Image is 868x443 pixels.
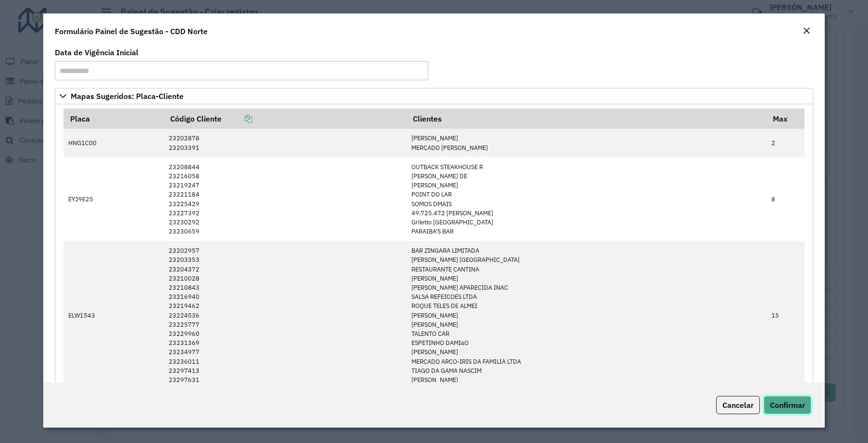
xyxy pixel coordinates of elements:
td: ELW1543 [63,241,164,390]
td: EYJ9E25 [63,157,164,241]
th: Max [766,109,805,129]
th: Clientes [407,109,767,129]
span: Mapas Sugeridos: Placa-Cliente [71,92,184,100]
td: [PERSON_NAME] MERCADO [PERSON_NAME] [407,129,767,157]
a: Copiar [222,114,252,123]
a: Mapas Sugeridos: Placa-Cliente [55,88,813,104]
td: 8 [766,157,805,241]
button: Cancelar [716,396,760,414]
td: BAR ZINGARA LIMITADA [PERSON_NAME] [GEOGRAPHIC_DATA] RESTAURANTE CANTINA [PERSON_NAME] [PERSON_NA... [407,241,767,390]
td: 23208844 23216058 23219247 23221184 23225429 23227392 23230292 23230659 [164,157,407,241]
td: HNG1C00 [63,129,164,157]
td: 15 [766,241,805,390]
button: Close [800,25,813,37]
button: Confirmar [764,396,811,414]
th: Placa [63,109,164,129]
h4: Formulário Painel de Sugestão - CDD Norte [55,25,208,37]
td: 23202878 23203391 [164,129,407,157]
td: OUTBACK STEAKHOUSE R [PERSON_NAME] DE [PERSON_NAME] POINT DO LAR SOMOS DMAIS 49.725.472 [PERSON_N... [407,157,767,241]
em: Fechar [803,27,810,35]
td: 2 [766,129,805,157]
span: Confirmar [770,400,805,410]
td: 23202957 23203353 23204372 23210028 23210843 23216940 23219462 23224536 23225777 23229960 2323136... [164,241,407,390]
th: Código Cliente [164,109,407,129]
label: Data de Vigência Inicial [55,47,138,58]
span: Cancelar [722,400,754,410]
